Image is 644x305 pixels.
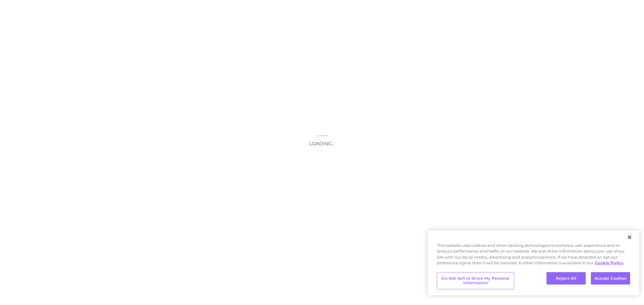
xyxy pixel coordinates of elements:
button: Accept Cookies [591,272,630,285]
div: This website uses cookies and other tracking technologies to enhance user experience and to analy... [428,243,639,269]
h3: Loading... [262,141,383,146]
button: Reject All [546,272,586,285]
button: Close [623,231,636,244]
div: Privacy [428,231,639,295]
div: Cookie banner [428,231,639,295]
button: Do Not Sell or Share My Personal Information, Opens the preference center dialog [437,272,514,289]
a: More information about your privacy, opens in a new tab [595,260,623,265]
